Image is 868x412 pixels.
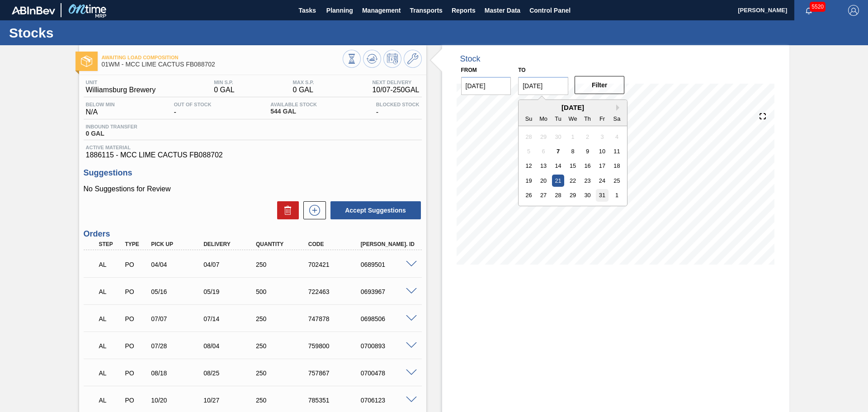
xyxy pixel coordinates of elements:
[529,5,571,16] span: Control Panel
[84,185,422,193] p: No Suggestions for Review
[149,369,208,377] div: 08/18/2025
[299,201,326,219] div: New suggestion
[306,369,365,377] div: 757867
[404,50,422,68] button: Go to Master Data / General
[410,5,443,16] span: Transports
[523,175,535,187] div: Choose Sunday, October 19th, 2025
[99,397,122,404] p: AL
[567,112,579,124] div: We
[538,189,550,201] div: Choose Monday, October 27th, 2025
[596,175,609,187] div: Choose Friday, October 24th, 2025
[359,241,417,247] div: [PERSON_NAME]. ID
[97,282,124,302] div: Awaiting Load Composition
[201,397,260,404] div: 10/27/2025
[149,315,208,322] div: 07/07/2025
[611,145,623,157] div: Choose Saturday, October 11th, 2025
[581,130,594,142] div: Not available Thursday, October 2nd, 2025
[97,390,124,410] div: Awaiting Load Composition
[293,80,314,85] span: MAX S.P.
[86,124,137,129] span: Inbound Transfer
[123,397,150,404] div: Purchase order
[523,145,535,157] div: Not available Sunday, October 5th, 2025
[254,288,312,295] div: 500
[523,189,535,201] div: Choose Sunday, October 26th, 2025
[523,130,535,142] div: Not available Sunday, September 28th, 2025
[372,86,419,94] span: 10/07 - 250 GAL
[149,397,208,404] div: 10/20/2025
[123,241,150,247] div: Type
[461,77,511,95] input: mm/dd/yyyy
[99,315,122,322] p: AL
[523,160,535,172] div: Choose Sunday, October 12th, 2025
[596,189,609,201] div: Choose Friday, October 31st, 2025
[538,130,550,142] div: Not available Monday, September 29th, 2025
[201,261,260,268] div: 04/07/2025
[848,5,859,16] img: Logout
[359,288,417,295] div: 0693967
[149,241,208,247] div: Pick up
[254,342,312,350] div: 250
[86,145,420,150] span: Active Material
[581,112,594,124] div: Th
[326,5,353,16] span: Planning
[485,5,520,16] span: Master Data
[461,67,477,73] label: From
[581,160,594,172] div: Choose Thursday, October 16th, 2025
[86,80,156,85] span: Unit
[86,151,420,159] span: 1886115 - MCC LIME CACTUS FB088702
[306,315,365,322] div: 747878
[306,288,365,295] div: 722463
[362,5,401,16] span: Management
[97,363,124,383] div: Awaiting Load Composition
[596,145,609,157] div: Choose Friday, October 10th, 2025
[9,28,170,38] h1: Stocks
[359,397,417,404] div: 0706123
[201,241,260,247] div: Delivery
[460,54,481,64] div: Stock
[374,102,422,116] div: -
[306,241,365,247] div: Code
[359,342,417,350] div: 0700893
[359,261,417,268] div: 0689501
[552,145,564,157] div: Choose Tuesday, October 7th, 2025
[343,50,361,68] button: Stocks Overview
[97,255,124,275] div: Awaiting Load Composition
[567,160,579,172] div: Choose Wednesday, October 15th, 2025
[810,2,826,12] span: 5520
[518,77,568,95] input: mm/dd/yyyy
[270,108,317,115] span: 544 GAL
[201,369,260,377] div: 08/25/2025
[359,369,417,377] div: 0700478
[254,397,312,404] div: 250
[538,160,550,172] div: Choose Monday, October 13th, 2025
[611,130,623,142] div: Not available Saturday, October 4th, 2025
[306,261,365,268] div: 702421
[538,175,550,187] div: Choose Monday, October 20th, 2025
[538,145,550,157] div: Not available Monday, October 6th, 2025
[97,309,124,329] div: Awaiting Load Composition
[172,102,214,116] div: -
[452,5,476,16] span: Reports
[99,288,122,295] p: AL
[102,61,343,68] span: 01WM - MCC LIME CACTUS FB088702
[330,201,421,219] button: Accept Suggestions
[214,86,234,94] span: 0 GAL
[84,102,117,116] div: N/A
[201,288,260,295] div: 05/19/2025
[12,6,55,14] img: TNhmsLtSVTkK8tSr43FrP2fwEKptu5GPRR3wAAAABJRU5ErkJggg==
[123,342,150,350] div: Purchase order
[552,130,564,142] div: Not available Tuesday, September 30th, 2025
[581,175,594,187] div: Choose Thursday, October 23rd, 2025
[273,201,299,219] div: Delete Suggestions
[611,175,623,187] div: Choose Saturday, October 25th, 2025
[293,86,314,94] span: 0 GAL
[81,56,92,67] img: Ícone
[201,342,260,350] div: 08/04/2025
[596,112,609,124] div: Fr
[611,189,623,201] div: Choose Saturday, November 1st, 2025
[86,130,137,137] span: 0 GAL
[123,315,150,322] div: Purchase order
[359,315,417,322] div: 0698506
[297,5,317,16] span: Tasks
[123,369,150,377] div: Purchase order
